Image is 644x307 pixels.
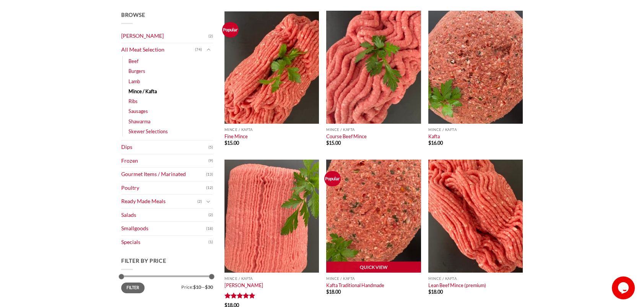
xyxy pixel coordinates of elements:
span: $ [428,289,431,295]
p: Mince / Kafta [428,128,523,132]
img: Lean Beef Mince [428,160,523,273]
span: (2) [208,209,213,221]
span: $ [224,140,227,146]
bdi: 18.00 [326,289,341,295]
a: Kafta [428,133,440,139]
span: (18) [206,223,213,234]
a: Kafta Traditional Handmade [326,282,384,288]
bdi: 16.00 [428,140,443,146]
img: Kibbeh Mince [224,160,319,273]
span: $10 [193,284,201,290]
span: (1) [208,236,213,248]
a: Fine Mince [224,133,248,139]
a: Salads [121,208,208,222]
span: $ [326,140,329,146]
span: Filter by price [121,257,166,264]
img: Beef Mince [224,11,319,124]
span: (5) [208,142,213,153]
bdi: 18.00 [428,289,443,295]
img: Course Beef Mince [326,11,421,124]
a: [PERSON_NAME] [121,29,208,43]
iframe: chat widget [612,276,636,299]
span: (13) [206,169,213,180]
a: Lean Beef Mince (premium) [428,282,486,288]
div: Price: — [121,283,213,289]
a: Beef [128,56,138,66]
span: (74) [195,44,202,55]
bdi: 15.00 [326,140,341,146]
span: $ [428,140,431,146]
a: [PERSON_NAME] [224,282,263,288]
a: All Meat Selection [121,43,195,57]
a: Specials [121,236,208,249]
a: Lamb [128,76,140,86]
bdi: 15.00 [224,140,239,146]
a: Poultry [121,181,206,195]
span: $ [326,289,329,295]
button: Filter [121,283,145,293]
a: Course Beef Mince [326,133,367,139]
img: Kafta Traditional Handmade [326,160,421,273]
p: Mince / Kafta [224,276,319,281]
span: $30 [205,284,213,290]
a: Smallgoods [121,222,206,235]
span: (2) [197,196,202,207]
button: Toggle [204,197,213,206]
span: (12) [206,182,213,194]
a: Frozen [121,154,208,168]
a: Gourmet Items / Marinated [121,168,206,181]
p: Mince / Kafta [224,128,319,132]
a: Dips [121,141,208,154]
p: Mince / Kafta [326,276,421,281]
span: (2) [208,31,213,42]
button: Toggle [204,45,213,54]
a: Ribs [128,96,138,106]
span: Browse [121,11,145,18]
p: Mince / Kafta [326,128,421,132]
a: Ready Made Meals [121,195,197,208]
a: Mince / Kafta [128,86,157,96]
span: (9) [208,155,213,166]
a: Skewer Selections [128,126,168,136]
a: Quick View [326,262,421,273]
a: Burgers [128,66,145,76]
div: Rated 5 out of 5 [224,292,255,300]
a: Sausages [128,106,148,116]
a: Shawarma [128,116,150,126]
span: Rated out of 5 [224,292,255,302]
p: Mince / Kafta [428,276,523,281]
img: Kafta [428,11,523,124]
